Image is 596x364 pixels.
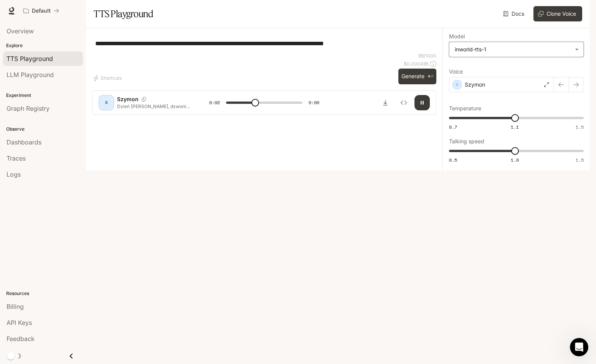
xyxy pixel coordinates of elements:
button: Copy Voice ID [139,97,149,102]
button: Generate⌘⏎ [398,69,436,84]
p: 99 / 1000 [418,52,436,59]
p: Szymon [465,81,485,89]
div: inworld-tts-1 [449,42,583,57]
p: ⌘⏎ [428,74,433,79]
p: Model [449,34,465,39]
button: Download audio [378,95,393,110]
span: 0:06 [309,99,319,107]
span: 0.7 [449,124,457,130]
iframe: Intercom live chat [570,338,588,356]
div: S [100,97,112,109]
div: inworld-tts-1 [455,46,571,53]
p: Szymon [117,95,139,103]
button: Clone Voice [533,6,582,21]
a: Docs [502,6,527,21]
button: Shortcuts [92,72,125,84]
span: 1.1 [511,124,519,130]
span: 1.5 [576,157,584,163]
span: 1.5 [576,124,584,130]
p: Voice [449,69,463,74]
p: $ 0.000495 [404,61,429,67]
button: All workspaces [20,3,63,18]
p: Dzień [PERSON_NAME], dzwonię z kliniki Eyemed w celu potwierdzenia wizyty. Czy rozmawiam z [PERSO... [117,103,191,110]
span: 0.5 [449,157,457,163]
span: 1.0 [511,157,519,163]
p: Default [32,8,51,14]
p: Temperature [449,106,481,111]
h1: TTS Playground [94,6,153,21]
button: Inspect [396,95,411,110]
p: Talking speed [449,139,484,144]
span: 0:02 [209,99,220,107]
